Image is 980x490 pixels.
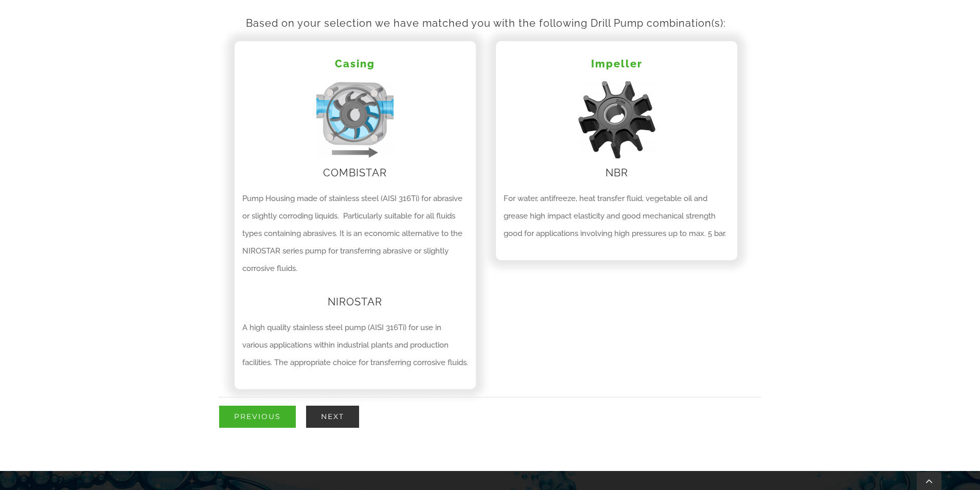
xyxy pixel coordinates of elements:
[306,406,359,428] input: Next
[242,166,468,179] h2: COMBISTAR
[504,190,729,242] p: For water, antifreeze, heat transfer fluid, vegetable oil and grease high impact elasticity and g...
[316,81,394,158] img: csm_impeller-funktion-3_2e7c58c96b
[591,58,643,70] strong: Impeller
[219,406,296,428] input: Previous
[242,190,468,277] p: Pump Housing made of stainless steel (AISI 316Ti) for abrasive or slightly corroding liquids. Par...
[504,166,729,179] h2: NBR
[242,295,468,308] h2: NIROSTAR
[335,58,375,70] strong: Casing
[578,81,655,158] img: Impeller-frei
[235,16,737,31] h3: Based on your selection we have matched you with the following Drill Pump combination(s):
[242,319,468,371] p: A high quality stainless steel pump (AISI 316Ti) for use in various applications within industria...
